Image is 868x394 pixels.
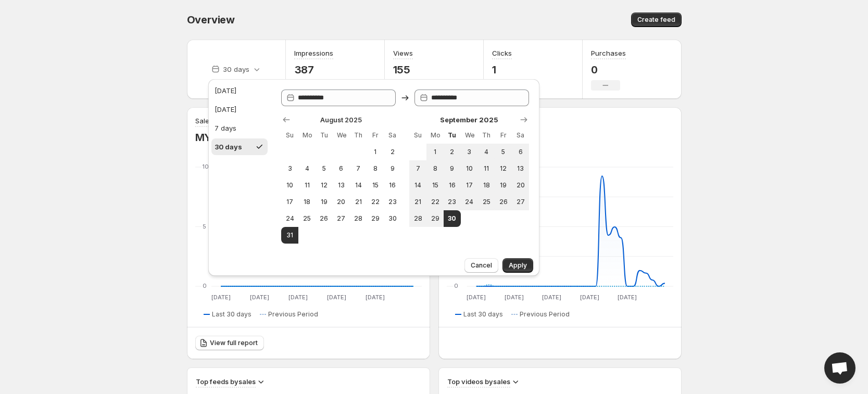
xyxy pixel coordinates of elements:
span: 1 [431,148,439,156]
button: Wednesday August 20 2025 [333,194,350,210]
span: 24 [285,214,294,223]
button: Wednesday September 10 2025 [461,160,478,177]
span: 16 [448,181,457,189]
button: Wednesday September 17 2025 [461,177,478,194]
span: Previous Period [520,310,570,319]
button: Cancel [464,258,498,273]
span: 17 [465,181,474,189]
span: 22 [371,198,380,206]
th: Friday [367,127,384,144]
button: Saturday August 23 2025 [384,194,401,210]
span: 24 [465,198,474,206]
th: Wednesday [461,127,478,144]
button: Saturday August 30 2025 [384,210,401,227]
th: Saturday [512,127,529,144]
button: Sunday August 10 2025 [281,177,298,194]
button: Monday September 29 2025 [426,210,444,227]
span: 3 [285,164,294,173]
button: Saturday September 27 2025 [512,194,529,210]
span: 4 [303,164,311,173]
button: Friday August 1 2025 [367,144,384,160]
div: Open chat [824,352,856,384]
button: Friday August 15 2025 [367,177,384,194]
button: Tuesday August 12 2025 [316,177,333,194]
span: Sa [388,131,397,139]
th: Thursday [350,127,367,144]
button: Create feed [631,12,682,27]
span: Last 30 days [463,310,503,319]
th: Thursday [478,127,495,144]
button: Wednesday August 27 2025 [333,210,350,227]
span: 9 [448,164,457,173]
button: Friday August 22 2025 [367,194,384,210]
span: Tu [448,131,457,139]
button: Thursday September 18 2025 [478,177,495,194]
span: 21 [413,198,422,206]
button: Friday September 26 2025 [495,194,512,210]
button: Saturday September 20 2025 [512,177,529,194]
span: 19 [320,198,329,206]
button: 30 days [211,138,268,155]
span: 26 [320,214,329,223]
span: 13 [516,164,525,173]
p: MYR 0.00 [195,131,243,144]
button: Thursday September 4 2025 [478,144,495,160]
text: 0 [203,282,207,289]
text: [DATE] [211,294,230,301]
button: Wednesday September 24 2025 [461,194,478,210]
span: 8 [371,164,380,173]
div: [DATE] [215,85,236,96]
text: [DATE] [618,294,637,301]
span: 2 [388,148,397,156]
button: Saturday August 9 2025 [384,160,401,177]
button: Sunday August 3 2025 [281,160,298,177]
text: 10 [203,163,209,170]
span: 5 [320,164,329,173]
span: 12 [320,181,329,189]
div: [DATE] [215,104,236,115]
button: Friday August 29 2025 [367,210,384,227]
button: Wednesday August 6 2025 [333,160,350,177]
button: Monday September 15 2025 [426,177,444,194]
span: Th [482,131,491,139]
button: Monday August 25 2025 [298,210,316,227]
button: Tuesday August 19 2025 [316,194,333,210]
span: 4 [482,148,491,156]
p: 155 [393,63,434,76]
span: Mo [431,131,439,139]
span: 26 [499,198,508,206]
h3: Sales [195,116,213,126]
span: 1 [371,148,380,156]
text: [DATE] [365,294,384,301]
button: 7 days [211,120,268,136]
button: Thursday August 28 2025 [350,210,367,227]
button: Friday August 8 2025 [367,160,384,177]
button: Tuesday September 23 2025 [444,194,461,210]
button: Thursday August 21 2025 [350,194,367,210]
span: 28 [413,214,422,223]
button: Sunday August 17 2025 [281,194,298,210]
span: 18 [482,181,491,189]
button: Tuesday August 26 2025 [316,210,333,227]
button: Monday September 1 2025 [426,144,444,160]
h3: Purchases [591,48,626,58]
span: Su [413,131,422,139]
button: Wednesday August 13 2025 [333,177,350,194]
text: 0 [454,282,458,289]
span: 20 [516,181,525,189]
th: Wednesday [333,127,350,144]
text: [DATE] [288,294,307,301]
span: 25 [303,214,311,223]
span: 31 [285,231,294,239]
span: Last 30 days [212,310,251,319]
p: 1 [492,63,521,76]
button: Show next month, October 2025 [517,112,531,127]
span: 9 [388,164,397,173]
span: Th [354,131,363,139]
a: View full report [195,336,264,350]
span: 14 [413,181,422,189]
span: 29 [431,214,439,223]
th: Friday [495,127,512,144]
button: Saturday August 16 2025 [384,177,401,194]
span: 23 [388,198,397,206]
